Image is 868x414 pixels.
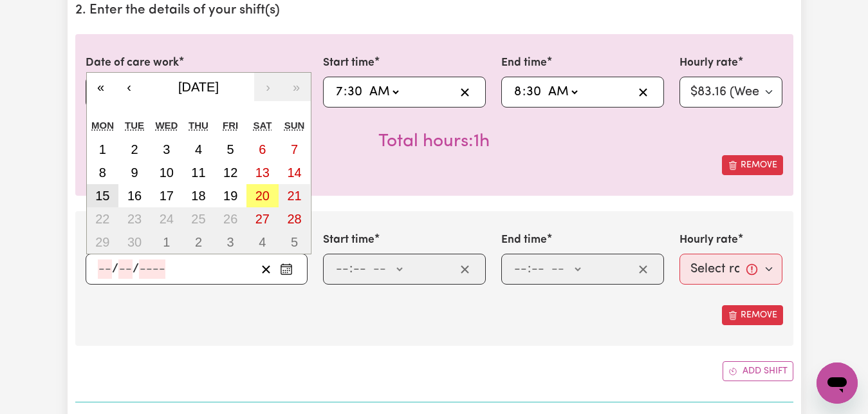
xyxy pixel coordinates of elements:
button: September 20, 2025 [246,184,279,207]
input: -- [526,82,542,102]
abbr: September 16, 2025 [127,189,142,203]
input: -- [513,259,528,279]
abbr: September 17, 2025 [160,189,174,203]
span: Total hours worked: 1 hour [378,133,490,151]
button: September 12, 2025 [214,161,246,184]
button: October 1, 2025 [151,231,183,254]
button: September 10, 2025 [151,161,183,184]
button: October 3, 2025 [214,231,246,254]
abbr: Monday [91,120,114,131]
abbr: October 3, 2025 [227,235,234,249]
label: Hourly rate [679,232,738,249]
button: Remove this shift [722,305,783,325]
abbr: September 6, 2025 [259,142,266,156]
abbr: September 25, 2025 [191,212,205,226]
abbr: September 28, 2025 [287,212,301,226]
abbr: September 23, 2025 [127,212,142,226]
button: September 15, 2025 [87,184,119,207]
button: September 7, 2025 [279,138,311,161]
button: » [282,73,311,101]
abbr: September 30, 2025 [127,235,142,249]
input: -- [347,82,363,102]
abbr: September 1, 2025 [99,142,106,156]
iframe: Button to launch messaging window [817,362,858,404]
span: : [349,262,353,276]
span: : [528,262,531,276]
button: ‹ [115,73,143,101]
abbr: September 4, 2025 [195,142,202,156]
button: October 5, 2025 [279,231,311,254]
span: : [522,85,526,99]
button: September 11, 2025 [183,161,215,184]
button: September 16, 2025 [118,184,151,207]
span: / [133,262,139,276]
abbr: September 11, 2025 [191,165,205,180]
button: Enter the date of care work [276,259,297,279]
button: September 27, 2025 [246,207,279,231]
abbr: Thursday [189,120,208,131]
button: September 2, 2025 [118,138,151,161]
button: September 21, 2025 [279,184,311,207]
button: September 4, 2025 [183,138,215,161]
span: : [344,85,347,99]
input: -- [98,259,112,279]
button: September 14, 2025 [279,161,311,184]
abbr: September 27, 2025 [255,212,270,226]
abbr: September 5, 2025 [227,142,234,156]
abbr: Saturday [253,120,272,131]
abbr: Wednesday [155,120,178,131]
input: -- [531,259,545,279]
abbr: Tuesday [125,120,144,131]
input: -- [118,259,133,279]
abbr: September 10, 2025 [160,165,174,180]
button: September 5, 2025 [214,138,246,161]
input: ---- [139,259,165,279]
label: Date of care work [86,55,179,71]
button: September 9, 2025 [118,161,151,184]
abbr: September 18, 2025 [191,189,205,203]
label: End time [501,55,547,71]
h2: 2. Enter the details of your shift(s) [75,3,793,19]
abbr: Sunday [284,120,305,131]
button: September 25, 2025 [183,207,215,231]
abbr: Friday [223,120,238,131]
label: End time [501,232,547,249]
abbr: September 29, 2025 [95,235,109,249]
abbr: September 7, 2025 [291,142,298,156]
abbr: September 14, 2025 [287,165,301,180]
abbr: October 5, 2025 [291,235,298,249]
input: -- [353,259,367,279]
button: Add another shift [723,361,793,381]
abbr: September 9, 2025 [131,165,138,180]
button: September 1, 2025 [87,138,119,161]
input: -- [513,82,522,102]
input: -- [335,259,349,279]
abbr: September 22, 2025 [95,212,109,226]
abbr: September 13, 2025 [255,165,270,180]
button: September 22, 2025 [87,207,119,231]
label: Date of care work [86,232,179,249]
button: September 18, 2025 [183,184,215,207]
abbr: September 21, 2025 [287,189,301,203]
label: Hourly rate [679,55,738,71]
button: [DATE] [143,73,254,101]
abbr: October 4, 2025 [259,235,266,249]
button: September 3, 2025 [151,138,183,161]
abbr: September 26, 2025 [223,212,237,226]
abbr: September 3, 2025 [163,142,170,156]
abbr: September 19, 2025 [223,189,237,203]
button: September 24, 2025 [151,207,183,231]
button: › [254,73,282,101]
button: September 17, 2025 [151,184,183,207]
button: Remove this shift [722,155,783,175]
abbr: September 15, 2025 [95,189,109,203]
button: September 6, 2025 [246,138,279,161]
button: October 2, 2025 [183,231,215,254]
button: September 23, 2025 [118,207,151,231]
abbr: September 12, 2025 [223,165,237,180]
button: September 13, 2025 [246,161,279,184]
abbr: September 8, 2025 [99,165,106,180]
button: « [87,73,115,101]
input: -- [335,82,344,102]
abbr: October 2, 2025 [195,235,202,249]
